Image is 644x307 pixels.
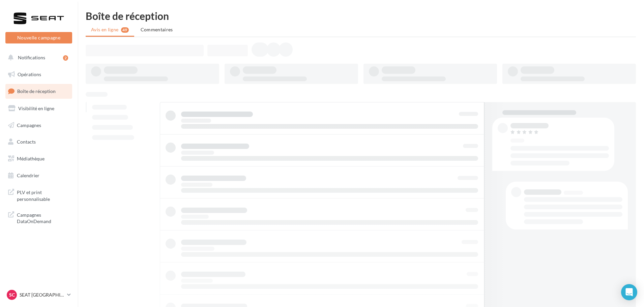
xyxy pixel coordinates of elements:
span: Boîte de réception [17,88,56,94]
a: Campagnes [4,118,74,132]
span: Médiathèque [17,156,45,161]
a: SC SEAT [GEOGRAPHIC_DATA] [5,288,72,301]
div: Boîte de réception [86,11,636,21]
span: Campagnes DataOnDemand [17,210,69,225]
span: PLV et print personnalisable [17,188,69,202]
span: Campagnes [17,122,41,128]
div: Open Intercom Messenger [621,284,637,300]
a: Calendrier [4,168,74,183]
a: Visibilité en ligne [4,101,74,116]
a: Opérations [4,67,74,82]
div: 2 [63,55,68,61]
button: Nouvelle campagne [5,32,72,43]
a: PLV et print personnalisable [4,185,74,205]
a: Médiathèque [4,152,74,166]
button: Notifications 2 [4,51,71,65]
a: Contacts [4,135,74,149]
a: Boîte de réception [4,84,74,98]
span: SC [9,291,15,298]
span: Notifications [18,55,45,60]
span: Visibilité en ligne [18,105,54,111]
span: Contacts [17,139,36,145]
span: Opérations [18,71,41,77]
span: Commentaires [141,27,173,32]
span: Calendrier [17,173,39,178]
p: SEAT [GEOGRAPHIC_DATA] [20,291,64,298]
a: Campagnes DataOnDemand [4,208,74,227]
